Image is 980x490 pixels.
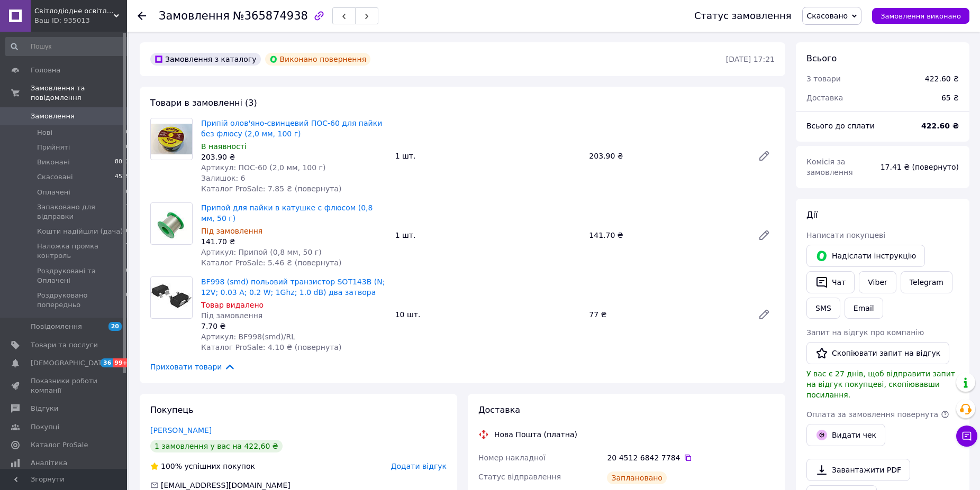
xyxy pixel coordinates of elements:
span: Артикул: BF998(smd)/RL [201,332,295,341]
span: Покупець [150,405,194,415]
div: 77 ₴ [585,307,749,322]
a: Припой для пайки в катушке с флюсом (0,8 мм, 50 г) [201,204,373,223]
div: 141.70 ₴ [201,236,387,247]
span: Каталог ProSale: 7.85 ₴ (повернута) [201,184,341,193]
div: 141.70 ₴ [585,228,749,243]
span: 4529 [115,172,130,182]
span: 0 [126,128,130,137]
span: 1 [126,202,130,221]
span: Комісія за замовлення [806,158,853,177]
span: Аналітика [31,458,67,468]
span: №365874938 [233,10,308,22]
span: У вас є 27 днів, щоб відправити запит на відгук покупцеві, скопіювавши посилання. [806,369,955,399]
button: Чат [806,271,855,293]
a: Редагувати [754,145,775,167]
span: Артикул: ПОС-60 (2,0 мм, 100 г) [201,163,325,172]
span: Скасовані [37,172,73,182]
span: 17.41 ₴ (повернуто) [881,163,959,171]
div: Ваш ID: 935013 [34,16,127,25]
button: Замовлення виконано [872,8,969,24]
span: 3 товари [806,75,841,83]
div: 1 шт. [391,149,585,163]
span: Замовлення та повідомлення [31,84,127,103]
span: Замовлення [159,10,230,22]
a: Viber [859,271,896,293]
span: Запит на відгук про компанію [806,328,924,337]
span: Головна [31,66,60,75]
div: 7.70 ₴ [201,321,387,331]
span: Товари та послуги [31,340,98,350]
span: Скасовано [807,12,848,20]
span: Товар видалено [201,301,264,309]
span: Товари в замовленні (3) [150,98,257,108]
span: 8013 [115,158,130,167]
span: Прийняті [37,143,70,152]
button: SMS [806,298,840,319]
div: Виконано повернення [265,53,371,66]
button: Скопіювати запит на відгук [806,342,949,364]
button: Надіслати інструкцію [806,245,925,267]
div: Замовлення з каталогу [150,53,261,66]
button: Чат з покупцем [956,426,977,447]
span: 0 [126,143,130,152]
span: Роздруковані та Оплачені [37,266,126,285]
div: 10 шт. [391,307,585,322]
a: Редагувати [754,225,775,246]
span: Світлодіодне освітлення та радіокомпоненти [34,6,114,16]
span: 20 [108,322,122,331]
span: 0 [126,266,130,285]
div: 1 замовлення у вас на 422,60 ₴ [150,440,283,452]
span: Залишок: 6 [201,174,246,182]
a: Завантажити PDF [806,459,910,481]
span: Оплата за замовлення повернута [806,410,938,419]
span: 7 [126,242,130,261]
span: Написати покупцеві [806,231,885,239]
span: Номер накладної [478,454,546,462]
span: 36 [101,358,113,367]
div: Нова Пошта (платна) [492,429,580,440]
span: Всього [806,53,837,63]
a: Припій олов'яно-свинцевий ПОС-60 для пайки без флюсу (2,0 мм, 100 г) [201,119,382,138]
div: Статус замовлення [694,11,792,21]
button: Email [845,298,883,319]
span: Роздруковано попередньо [37,291,126,310]
img: Припой для пайки в катушке с флюсом (0,8 мм, 50 г) [151,208,192,239]
span: Всього до сплати [806,122,875,130]
div: 203.90 ₴ [201,152,387,162]
span: Каталог ProSale: 4.10 ₴ (повернута) [201,343,341,352]
button: Видати чек [806,424,885,446]
span: Замовлення виконано [881,12,961,20]
img: BF998 (smd) польовий транзистор SOT143B (N; 12V; 0.03 A; 0.2 W; 1Ghz; 1.0 dB) два затвора [151,280,192,315]
span: Кошти надійшли (дача) [37,227,123,236]
span: Замовлення [31,112,75,121]
span: Показники роботи компанії [31,376,98,395]
span: Наложка промка контроль [37,242,126,261]
img: Припій олов'яно-свинцевий ПОС-60 для пайки без флюсу (2,0 мм, 100 г) [151,124,192,155]
div: 203.90 ₴ [585,149,749,163]
span: Відгуки [31,404,58,413]
span: Покупці [31,422,59,432]
span: Повідомлення [31,322,82,331]
div: успішних покупок [150,461,255,471]
span: Під замовлення [201,227,262,235]
span: Каталог ProSale [31,440,88,450]
span: Статус відправлення [478,473,561,481]
time: [DATE] 17:21 [726,55,775,63]
a: [PERSON_NAME] [150,426,212,434]
span: Приховати товари [150,361,235,373]
div: Повернутися назад [138,11,146,21]
span: Додати відгук [391,462,447,470]
div: 65 ₴ [935,86,965,109]
span: 0 [126,227,130,236]
span: Каталог ProSale: 5.46 ₴ (повернута) [201,258,341,267]
span: 0 [126,291,130,310]
span: Доставка [478,405,520,415]
div: 20 4512 6842 7784 [607,452,775,463]
span: Артикул: Припой (0,8 мм, 50 г) [201,248,322,256]
a: Telegram [901,271,952,293]
span: Запаковано для відправки [37,202,126,221]
div: Заплановано [607,471,667,484]
span: 100% [161,462,182,470]
div: 1 шт. [391,228,585,243]
input: Пошук [5,37,131,56]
